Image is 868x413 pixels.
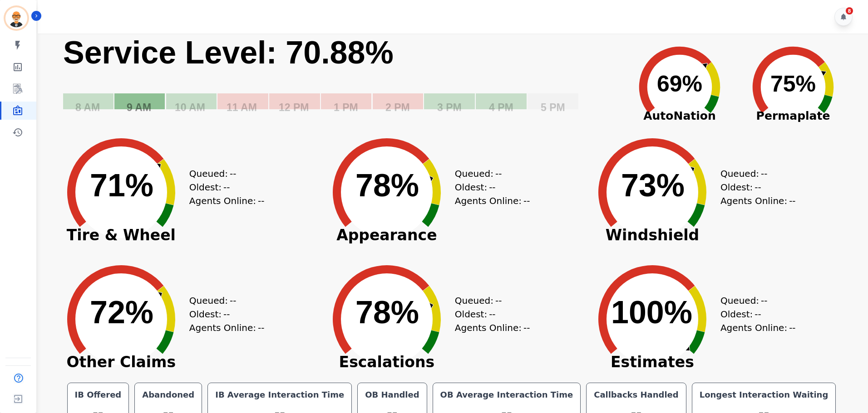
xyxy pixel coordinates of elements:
[230,167,236,180] span: --
[611,295,692,330] text: 100%
[698,389,830,401] div: Longest Interaction Waiting
[489,307,495,321] span: --
[761,294,767,307] span: --
[5,7,27,29] img: Bordered avatar
[621,168,685,203] text: 73%
[189,321,266,335] div: Agents Online:
[455,321,532,335] div: Agents Online:
[770,71,816,97] text: 75%
[720,194,798,208] div: Agents Online:
[53,231,189,240] span: Tire & Wheel
[489,180,495,194] span: --
[75,102,100,113] text: 8 AM
[755,307,761,321] span: --
[523,194,530,208] span: --
[90,168,153,203] text: 71%
[437,102,462,113] text: 3 PM
[189,194,266,208] div: Agents Online:
[227,102,257,113] text: 11 AM
[495,167,502,180] span: --
[175,102,205,113] text: 10 AM
[127,102,151,113] text: 9 AM
[73,389,123,401] div: IB Offered
[439,389,575,401] div: OB Average Interaction Time
[140,389,196,401] div: Abandoned
[189,294,257,307] div: Queued:
[189,167,257,180] div: Queued:
[720,307,789,321] div: Oldest:
[592,389,681,401] div: Callbacks Handled
[489,102,513,113] text: 4 PM
[258,321,264,335] span: --
[789,321,795,335] span: --
[455,194,532,208] div: Agents Online:
[90,295,153,330] text: 72%
[755,180,761,194] span: --
[523,321,530,335] span: --
[495,294,502,307] span: --
[846,7,853,15] div: 8
[789,194,795,208] span: --
[584,231,720,240] span: Windshield
[53,358,189,367] span: Other Claims
[363,389,421,401] div: OB Handled
[230,294,236,307] span: --
[213,389,346,401] div: IB Average Interaction Time
[334,102,358,113] text: 1 PM
[541,102,565,113] text: 5 PM
[720,294,789,307] div: Queued:
[355,295,419,330] text: 78%
[720,321,798,335] div: Agents Online:
[736,107,850,125] span: Permaplate
[63,35,394,70] text: Service Level: 70.88%
[455,180,523,194] div: Oldest:
[657,71,702,97] text: 69%
[720,180,789,194] div: Oldest:
[584,358,720,367] span: Estimates
[720,167,789,180] div: Queued:
[761,167,767,180] span: --
[189,307,257,321] div: Oldest:
[455,167,523,180] div: Queued:
[319,358,455,367] span: Escalations
[355,168,419,203] text: 78%
[385,102,410,113] text: 2 PM
[455,307,523,321] div: Oldest:
[319,231,455,240] span: Appearance
[223,180,230,194] span: --
[455,294,523,307] div: Queued:
[623,107,736,125] span: AutoNation
[279,102,309,113] text: 12 PM
[258,194,264,208] span: --
[189,180,257,194] div: Oldest:
[62,34,621,126] svg: Service Level: 0%
[223,307,230,321] span: --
